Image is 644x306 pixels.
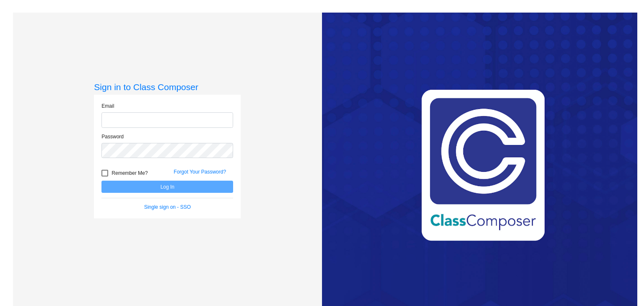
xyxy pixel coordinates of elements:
a: Single sign on - SSO [144,204,191,210]
h3: Sign in to Class Composer [94,82,241,92]
button: Log In [101,181,233,193]
label: Password [101,133,124,140]
a: Forgot Your Password? [174,169,226,175]
label: Email [101,102,114,110]
span: Remember Me? [112,168,148,178]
